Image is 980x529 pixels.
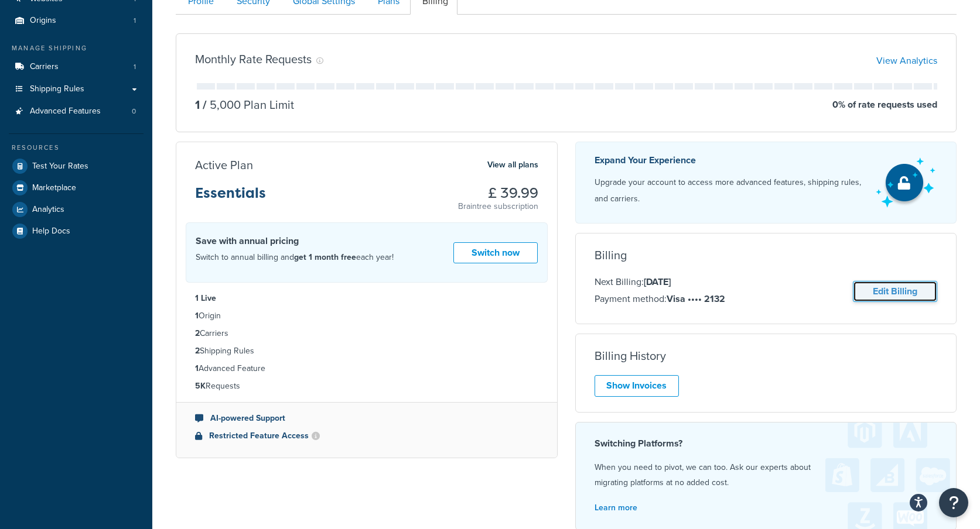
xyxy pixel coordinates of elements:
strong: 5K [195,380,206,392]
h4: Switching Platforms? [595,437,938,451]
li: Origin [195,310,538,322]
a: View Analytics [876,54,937,67]
a: Switch now [453,242,538,264]
li: Shipping Rules [195,345,538,358]
p: Braintree subscription [458,201,538,212]
h3: £ 39.99 [458,186,538,201]
span: Shipping Rules [30,84,84,94]
li: Advanced Feature [195,362,538,375]
strong: 1 [195,310,199,322]
li: Advanced Features [9,101,144,122]
li: Restricted Feature Access [195,430,538,442]
span: Analytics [32,205,64,215]
button: Open Resource Center [939,488,968,517]
p: Upgrade your account to access more advanced features, shipping rules, and carriers. [595,174,866,207]
p: When you need to pivot, we can too. Ask our experts about migrating platforms at no added cost. [595,460,938,490]
p: 0 % of rate requests used [832,97,937,113]
a: Show Invoices [595,375,679,397]
span: Advanced Features [30,107,101,116]
h3: Active Plan [195,159,253,171]
span: Marketplace [32,183,76,193]
a: Learn more [595,501,637,514]
span: Origins [30,16,56,26]
a: Test Your Rates [9,156,144,177]
span: 1 [134,62,136,72]
div: Manage Shipping [9,43,144,53]
a: Analytics [9,199,144,220]
p: 5,000 Plan Limit [200,97,294,113]
div: Resources [9,143,144,153]
a: Marketplace [9,177,144,198]
strong: Visa •••• 2132 [667,292,725,305]
span: Test Your Rates [32,162,88,171]
a: View all plans [487,157,538,173]
span: Carriers [30,62,59,72]
strong: get 1 month free [294,251,356,263]
a: Expand Your Experience Upgrade your account to access more advanced features, shipping rules, and... [575,142,957,224]
h3: Essentials [195,186,266,210]
span: 1 [134,16,136,26]
p: Switch to annual billing and each year! [196,250,394,265]
a: Carriers 1 [9,56,144,78]
li: Origins [9,10,144,32]
a: Help Docs [9,221,144,242]
span: Help Docs [32,226,70,236]
li: Requests [195,380,538,393]
h3: Monthly Rate Requests [195,53,312,66]
li: Carriers [9,56,144,78]
strong: 2 [195,345,200,357]
span: 0 [132,107,136,116]
a: Edit Billing [853,281,937,303]
strong: [DATE] [644,275,671,288]
h3: Billing History [595,349,666,362]
h3: Billing [595,249,627,262]
p: 1 [195,97,200,113]
h4: Save with annual pricing [196,234,394,248]
strong: 2 [195,327,200,339]
a: Advanced Features 0 [9,101,144,122]
a: Origins 1 [9,10,144,32]
li: AI-powered Support [195,412,538,425]
p: Payment method: [595,291,725,307]
strong: 1 Live [195,292,216,304]
span: / [203,96,207,114]
strong: 1 [195,362,199,375]
li: Carriers [195,327,538,340]
p: Next Billing: [595,274,725,290]
a: Shipping Rules [9,78,144,100]
p: Expand Your Experience [595,152,866,169]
